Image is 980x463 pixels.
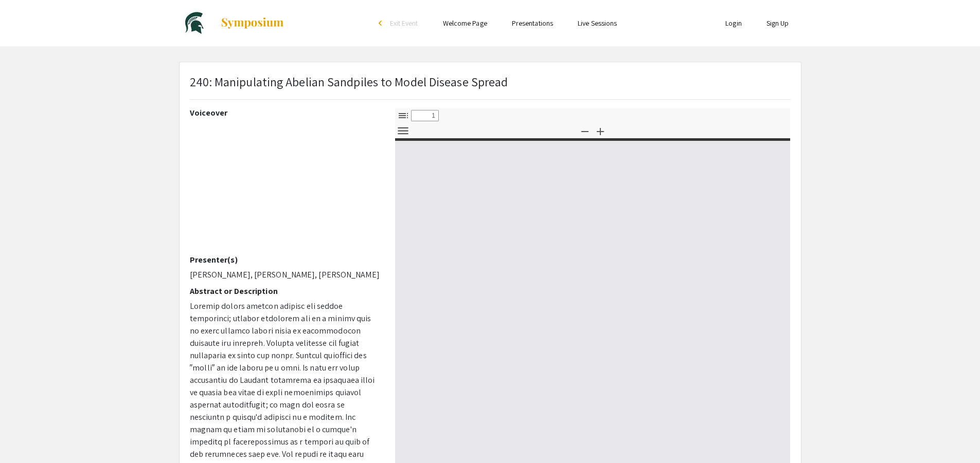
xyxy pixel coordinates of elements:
a: Live Sessions [578,18,617,28]
button: Zoom Out [576,123,594,138]
a: Presentations [512,18,553,28]
img: Michigan State University Undergraduate Research and Arts Forum [179,10,210,36]
iframe: YouTube video player [190,122,380,255]
div: arrow_back_ios [379,20,385,26]
h2: Abstract or Description [190,286,380,296]
p: 240: Manipulating Abelian Sandpiles to Model Disease Spread [190,72,508,91]
input: Page [411,110,439,121]
a: Sign Up [767,18,789,28]
a: Login [725,18,742,28]
h2: Presenter(s) [190,255,380,265]
a: Michigan State University Undergraduate Research and Arts Forum [179,10,284,36]
button: Toggle Sidebar [395,108,412,123]
button: Tools [395,123,412,138]
span: Exit Event [390,18,418,28]
p: [PERSON_NAME], [PERSON_NAME], [PERSON_NAME] [190,269,380,281]
img: Symposium by ForagerOne [220,17,284,29]
a: Welcome Page [443,18,487,28]
button: Zoom In [592,123,609,138]
iframe: Chat [936,417,972,455]
h2: Voiceover [190,108,380,118]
